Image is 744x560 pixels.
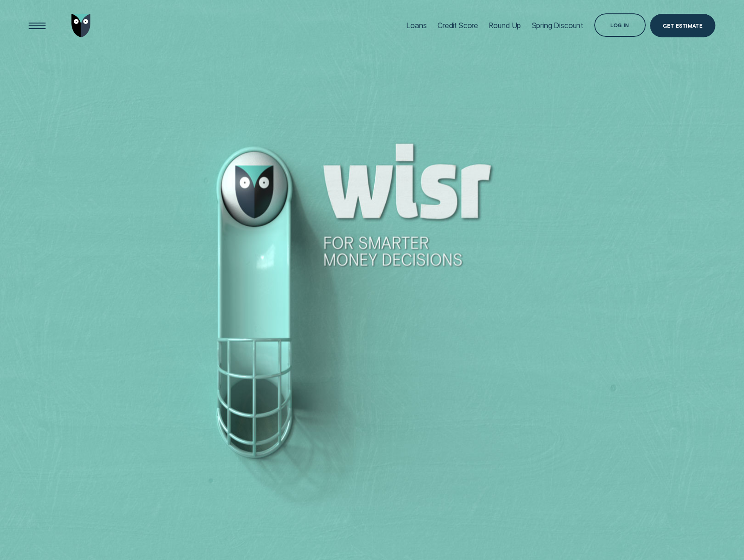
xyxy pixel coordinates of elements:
[437,21,478,30] div: Credit Score
[71,14,91,37] img: Wisr
[489,21,521,30] div: Round Up
[25,14,48,37] button: Open Menu
[406,21,426,30] div: Loans
[532,21,584,30] div: Spring Discount
[650,14,715,37] a: Get Estimate
[594,13,646,36] button: Log in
